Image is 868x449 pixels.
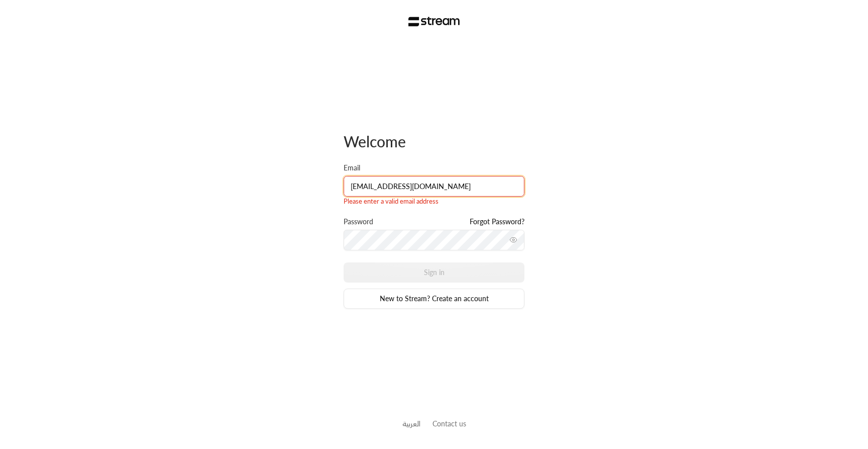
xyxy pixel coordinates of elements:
img: Stream Logo [408,17,460,27]
a: العربية [402,414,420,433]
label: Password [344,217,373,227]
label: Email [344,163,360,173]
a: New to Stream? Create an account [344,289,524,309]
a: Forgot Password? [470,217,524,227]
button: Contact us [432,418,466,429]
button: toggle password visibility [505,232,521,248]
div: Please enter a valid email address [344,197,524,207]
span: Welcome [344,132,406,150]
a: Contact us [432,419,466,428]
